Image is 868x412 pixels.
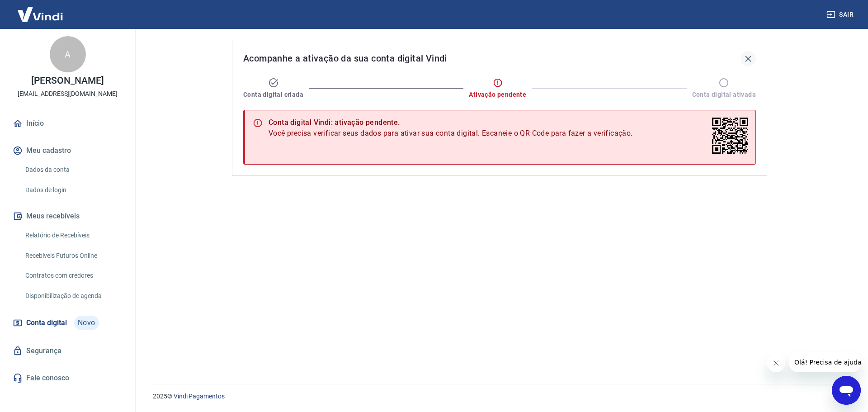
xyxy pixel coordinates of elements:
[11,114,124,133] a: Início
[18,89,118,99] p: [EMAIL_ADDRESS][DOMAIN_NAME]
[243,51,447,66] span: Acompanhe a ativação da sua conta digital Vindi
[789,352,861,372] iframe: Mensagem da empresa
[243,90,303,99] span: Conta digital criada
[269,117,633,128] div: Conta digital Vindi: ativação pendente.
[269,128,633,139] span: Você precisa verificar seus dados para ativar sua conta digital. Escaneie o QR Code para fazer a ...
[26,317,67,329] span: Conta digital
[11,206,124,226] button: Meus recebíveis
[11,141,124,161] button: Meu cadastro
[832,376,861,405] iframe: Botão para abrir a janela de mensagens
[74,316,99,330] span: Novo
[22,226,124,245] a: Relatório de Recebíveis
[22,266,124,285] a: Contratos com credores
[22,287,124,305] a: Disponibilização de agenda
[469,90,526,99] span: Ativação pendente
[11,0,70,28] img: Vindi
[11,341,124,361] a: Segurança
[11,312,124,334] a: Conta digitalNovo
[174,393,225,400] a: Vindi Pagamentos
[31,76,104,85] p: [PERSON_NAME]
[692,90,756,99] span: Conta digital ativada
[50,36,86,72] div: A
[767,354,785,372] iframe: Fechar mensagem
[22,181,124,199] a: Dados de login
[5,6,76,14] span: Olá! Precisa de ajuda?
[153,392,846,401] p: 2025 ©
[22,161,124,179] a: Dados da conta
[11,368,124,388] a: Fale conosco
[825,6,857,23] button: Sair
[22,246,124,265] a: Recebíveis Futuros Online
